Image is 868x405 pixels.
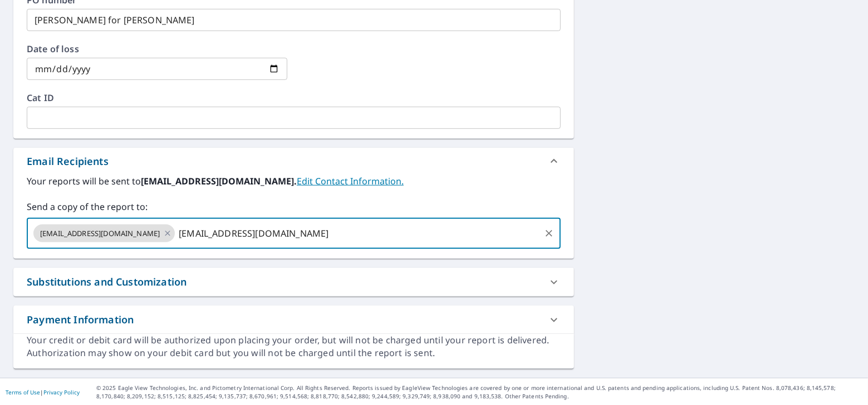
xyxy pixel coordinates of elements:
div: [EMAIL_ADDRESS][DOMAIN_NAME] [33,224,175,242]
label: Send a copy of the report to: [27,200,561,213]
button: Clear [541,226,557,241]
a: EditContactInfo [297,175,404,187]
div: Email Recipients [13,148,574,174]
div: Email Recipients [27,154,109,169]
label: Date of loss [27,44,287,53]
div: Payment Information [27,312,134,327]
label: Cat ID [27,93,561,102]
div: Substitutions and Customization [13,268,574,296]
div: Payment Information [13,306,574,334]
p: © 2025 Eagle View Technologies, Inc. and Pictometry International Corp. All Rights Reserved. Repo... [96,384,862,401]
a: Privacy Policy [43,388,80,396]
span: [EMAIL_ADDRESS][DOMAIN_NAME] [33,228,166,239]
a: Terms of Use [6,388,40,396]
div: Your credit or debit card will be authorized upon placing your order, but will not be charged unt... [27,334,561,359]
p: | [6,389,80,396]
div: Substitutions and Customization [27,274,187,289]
b: [EMAIL_ADDRESS][DOMAIN_NAME]. [141,175,297,187]
label: Your reports will be sent to [27,174,561,188]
